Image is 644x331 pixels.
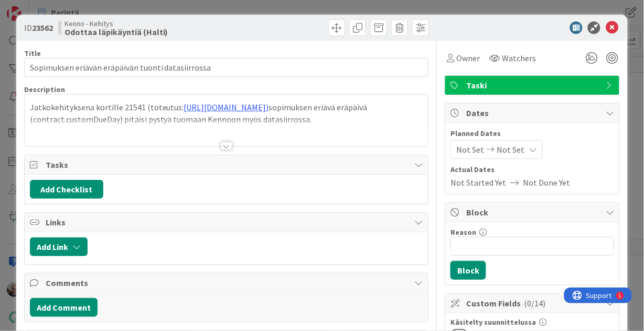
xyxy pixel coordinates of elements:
button: Add Comment [30,298,98,317]
button: Add Checklist [30,180,103,199]
span: Block [466,206,600,219]
span: Watchers [502,52,536,64]
button: Add Link [30,237,88,256]
span: Tasks [46,158,410,171]
span: Actual Dates [450,164,614,175]
input: type card name here... [24,58,429,77]
label: Title [24,49,41,58]
span: Support [22,2,48,14]
span: Not Set [456,143,484,156]
span: Kenno - Kehitys [65,19,168,28]
span: Description [24,85,65,94]
span: Custom Fields [466,297,600,310]
div: 1 [55,4,57,13]
span: Not Done Yet [523,176,570,189]
span: ID [24,21,53,34]
button: Block [450,261,486,280]
span: Planned Dates [450,128,614,139]
span: Taski [466,79,600,92]
p: Jatkokehityksena kortille 21541 (toteutus: sopimuksen eriävä eräpäivä (contract.customDueDay) pit... [30,101,423,125]
div: Käsitelty suunnittelussa [450,318,614,326]
span: Links [46,216,410,229]
b: Odottaa läpikäyntiä (Halti) [65,28,168,36]
span: Not Set [497,143,524,156]
span: Owner [456,52,480,64]
label: Reason [450,227,476,237]
b: 23562 [32,22,53,33]
span: Dates [466,107,600,119]
a: [URL][DOMAIN_NAME]) [184,102,269,112]
span: Comments [46,277,410,289]
span: Not Started Yet [450,176,506,189]
span: ( 0/14 ) [524,298,545,309]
